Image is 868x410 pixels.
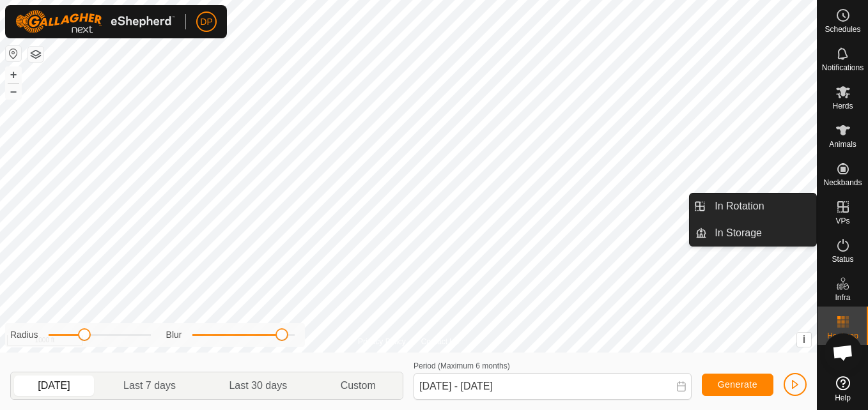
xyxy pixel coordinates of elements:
[229,378,287,393] span: Last 30 days
[823,179,862,186] span: Neckbands
[715,199,764,214] span: In Rotation
[835,217,849,225] span: VPs
[690,220,816,246] li: In Storage
[835,394,851,402] span: Help
[421,336,459,347] a: Contact Us
[818,371,868,407] a: Help
[707,220,816,246] a: In Storage
[835,294,850,301] span: Infra
[827,332,858,340] span: Heatmap
[797,333,811,347] button: i
[358,336,406,347] a: Privacy Policy
[123,378,176,393] span: Last 7 days
[715,225,762,241] span: In Storage
[38,378,70,393] span: [DATE]
[702,374,773,396] button: Generate
[832,255,853,263] span: Status
[822,64,864,72] span: Notifications
[28,47,43,62] button: Map Layers
[200,15,212,29] span: DP
[6,84,21,99] button: –
[341,378,376,393] span: Custom
[829,140,856,148] span: Animals
[832,102,853,110] span: Herds
[824,333,862,372] a: Open chat
[15,10,175,33] img: Gallagher Logo
[718,379,757,390] span: Generate
[6,67,21,82] button: +
[803,334,805,345] span: i
[707,194,816,219] a: In Rotation
[10,328,38,342] label: Radius
[825,26,860,33] span: Schedules
[166,328,182,342] label: Blur
[414,361,510,370] label: Period (Maximum 6 months)
[6,46,21,61] button: Reset Map
[690,194,816,219] li: In Rotation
